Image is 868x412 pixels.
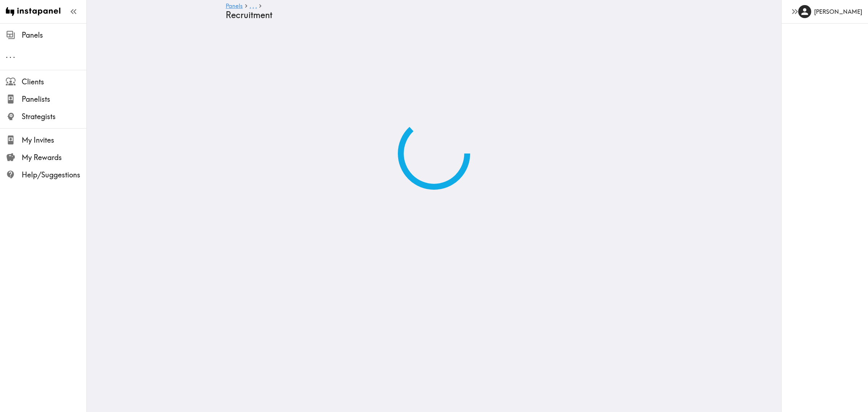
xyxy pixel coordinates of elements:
[22,30,86,40] span: Panels
[22,152,86,163] span: My Rewards
[226,10,637,20] h4: Recruitment
[22,170,86,180] span: Help/Suggestions
[22,135,86,145] span: My Invites
[22,77,86,87] span: Clients
[22,112,86,122] span: Strategists
[252,2,254,9] span: .
[250,2,251,9] span: .
[250,3,257,10] a: ...
[255,2,257,9] span: .
[226,3,243,10] a: Panels
[6,51,8,60] span: .
[13,51,15,60] span: .
[9,51,12,60] span: .
[22,94,86,104] span: Panelists
[814,8,862,16] h6: [PERSON_NAME]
